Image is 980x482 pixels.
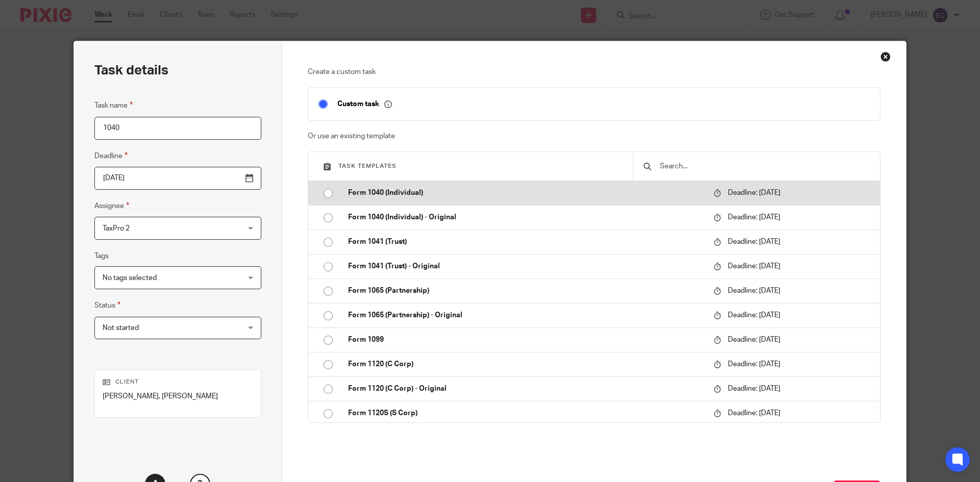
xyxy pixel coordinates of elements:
span: TaxPro 2 [103,225,130,232]
p: Create a custom task [308,67,881,77]
input: Task name [94,117,261,140]
span: Deadline: [DATE] [728,189,780,196]
span: Task templates [338,163,397,169]
label: Deadline [94,150,128,162]
p: Form 1041 (Trust) - Original [348,261,703,271]
p: Form 1120 (C Corp) [348,359,703,369]
span: Deadline: [DATE] [728,385,780,392]
div: Close this dialog window [880,52,891,62]
span: Deadline: [DATE] [728,287,780,294]
span: Deadline: [DATE] [728,410,780,417]
span: Deadline: [DATE] [728,361,780,368]
label: Assignee [94,200,129,212]
p: [PERSON_NAME], [PERSON_NAME] [103,391,253,401]
p: Form 1120 (C Corp) - Original [348,384,703,394]
span: No tags selected [103,274,157,282]
input: Pick a date [94,167,261,190]
span: Deadline: [DATE] [728,312,780,319]
p: Form 1040 (Individual) - Original [348,212,703,222]
p: Form 1065 (Partnership) - Original [348,310,703,320]
span: Deadline: [DATE] [728,214,780,221]
label: Status [94,299,120,311]
span: Not started [103,324,139,332]
p: Form 1065 (Partnership) [348,286,703,296]
h2: Task details [94,62,168,79]
p: Or use an existing template [308,131,881,141]
p: Form 1099 [348,335,703,345]
input: Search... [659,161,870,172]
span: Deadline: [DATE] [728,238,780,245]
p: Form 1041 (Trust) [348,237,703,247]
span: Deadline: [DATE] [728,336,780,343]
p: Client [103,378,253,386]
p: Form 1120S (S Corp) [348,408,703,418]
span: Deadline: [DATE] [728,263,780,270]
p: Form 1040 (Individual) [348,188,703,198]
label: Task name [94,99,133,111]
p: Custom task [337,99,392,109]
label: Tags [94,251,109,261]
